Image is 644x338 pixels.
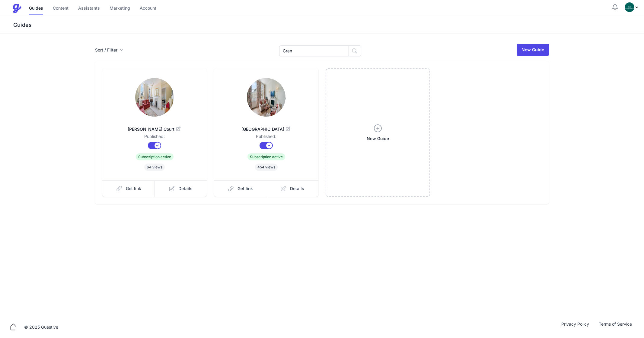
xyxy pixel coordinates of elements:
[279,45,349,56] input: Search Guides
[178,186,193,192] span: Details
[155,180,207,197] a: Details
[255,164,278,171] span: 454 views
[224,133,309,142] dd: Published:
[594,321,637,333] a: Terms of Service
[224,126,309,132] span: [GEOGRAPHIC_DATA]
[266,180,318,197] a: Details
[112,133,197,142] dd: Published:
[95,47,123,53] button: Sort / Filter
[102,180,155,197] a: Get link
[367,136,389,142] span: New Guide
[126,186,141,192] span: Get link
[144,164,165,171] span: 64 views
[238,186,253,192] span: Get link
[611,4,619,11] button: Notifications
[224,119,309,133] a: [GEOGRAPHIC_DATA]
[136,153,174,160] span: Subscription active
[24,324,58,330] div: © 2025 Guestive
[53,2,69,15] a: Content
[29,2,43,15] a: Guides
[625,2,639,12] div: Profile Menu
[12,21,644,29] h3: Guides
[556,321,594,333] a: Privacy Policy
[247,78,285,117] img: lnoviaqi6mqt7vxg6bfgdzwzssu3
[135,78,174,117] img: qn43kddnhqkdk5zv88wwb1yr7rah
[140,2,156,15] a: Account
[112,119,197,133] a: [PERSON_NAME] Court
[326,68,430,197] a: New Guide
[78,2,100,15] a: Assistants
[247,153,285,160] span: Subscription active
[517,44,549,56] a: New Guide
[214,180,266,197] a: Get link
[110,2,130,15] a: Marketing
[112,126,197,132] span: [PERSON_NAME] Court
[625,2,634,12] img: oovs19i4we9w73xo0bfpgswpi0cd
[290,186,304,192] span: Details
[12,4,22,13] img: Guestive Guides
